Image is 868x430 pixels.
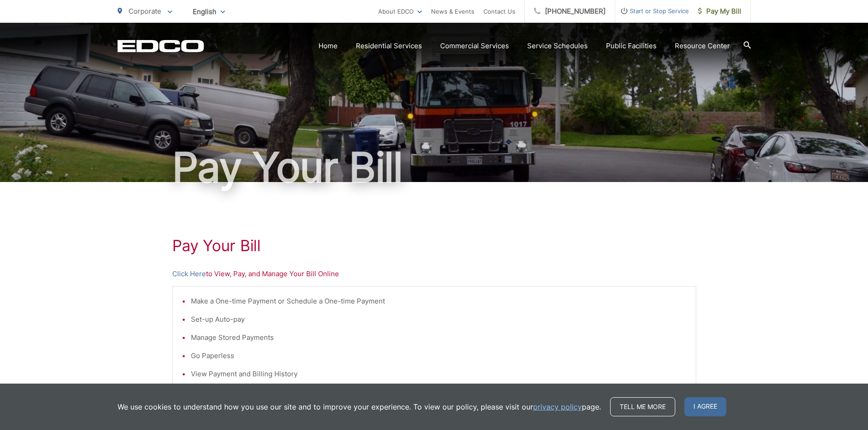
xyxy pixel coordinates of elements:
[610,397,675,416] a: Tell me more
[128,7,161,15] span: Corporate
[606,40,657,51] a: Public Facilities
[675,40,730,51] a: Resource Center
[186,4,232,20] span: English
[118,40,204,52] a: EDCD logo. Return to the homepage.
[191,296,687,307] li: Make a One-time Payment or Schedule a One-time Payment
[118,145,751,190] h1: Pay Your Bill
[191,314,687,325] li: Set-up Auto-pay
[172,268,696,279] p: to View, Pay, and Manage Your Bill Online
[356,40,422,51] a: Residential Services
[527,40,588,51] a: Service Schedules
[318,40,338,51] a: Home
[698,6,741,17] span: Pay My Bill
[172,237,696,255] h1: Pay Your Bill
[533,401,582,412] a: privacy policy
[483,6,515,17] a: Contact Us
[440,40,509,51] a: Commercial Services
[378,6,422,17] a: About EDCO
[191,350,687,361] li: Go Paperless
[118,401,601,412] p: We use cookies to understand how you use our site and to improve your experience. To view our pol...
[684,397,726,416] span: I agree
[191,369,687,379] li: View Payment and Billing History
[172,268,206,279] a: Click Here
[191,332,687,343] li: Manage Stored Payments
[431,6,474,17] a: News & Events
